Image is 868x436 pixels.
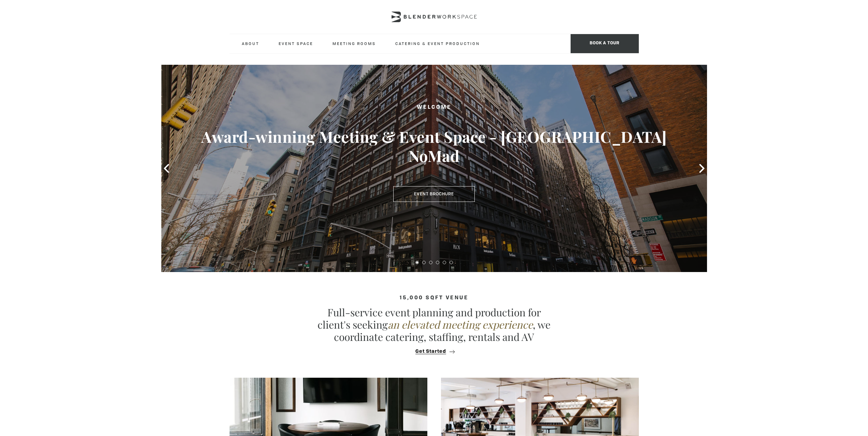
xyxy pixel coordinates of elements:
span: Book a tour [571,34,639,53]
h4: 15,000 sqft venue [230,295,639,301]
a: Event Space [273,34,319,53]
span: Get Started [415,349,446,354]
button: Get Started [413,348,455,355]
a: About [236,34,265,53]
h3: Award-winning Meeting & Event Space - [GEOGRAPHIC_DATA] NoMad [189,127,680,165]
a: Event Brochure [393,186,475,202]
a: Meeting Rooms [327,34,381,53]
a: Catering & Event Production [390,34,485,53]
iframe: Chat Widget [834,403,868,436]
h2: Welcome [189,103,680,112]
em: an elevated meeting experience [388,318,533,331]
p: Full-service event planning and production for client's seeking , we coordinate catering, staffin... [315,306,554,343]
